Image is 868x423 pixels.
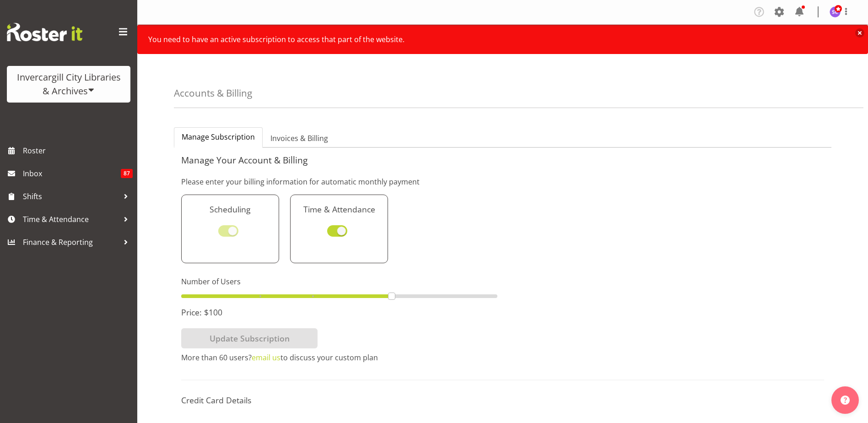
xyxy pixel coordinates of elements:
[181,155,824,165] h5: Manage Your Account & Billing
[855,28,864,38] button: Close notification
[23,212,119,226] span: Time & Attendance
[181,307,497,317] h5: Price: $100
[191,204,270,214] h5: Scheduling
[23,144,133,157] span: Roster
[23,190,119,203] span: Shifts
[23,235,119,249] span: Finance & Reporting
[182,131,255,142] span: Manage Subscription
[148,34,850,45] div: You need to have an active subscription to access that part of the website.
[300,204,378,214] h5: Time & Attendance
[841,396,850,405] img: help-xxl-2.png
[270,133,328,144] span: Invoices & Billing
[7,23,82,41] img: Rosterit website logo
[121,169,133,178] span: 87
[181,395,497,405] h5: Credit Card Details
[830,6,841,17] img: stephen-cook564.jpg
[181,276,497,287] label: Number of Users
[252,352,280,363] a: email us
[16,70,121,98] div: Invercargill City Libraries & Archives
[181,328,318,348] button: Update Subscription
[181,352,497,363] p: More than 60 users? to discuss your custom plan
[23,167,121,180] span: Inbox
[174,88,252,98] h4: Accounts & Billing
[181,176,824,187] p: Please enter your billing information for automatic monthly payment
[210,332,290,344] span: Update Subscription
